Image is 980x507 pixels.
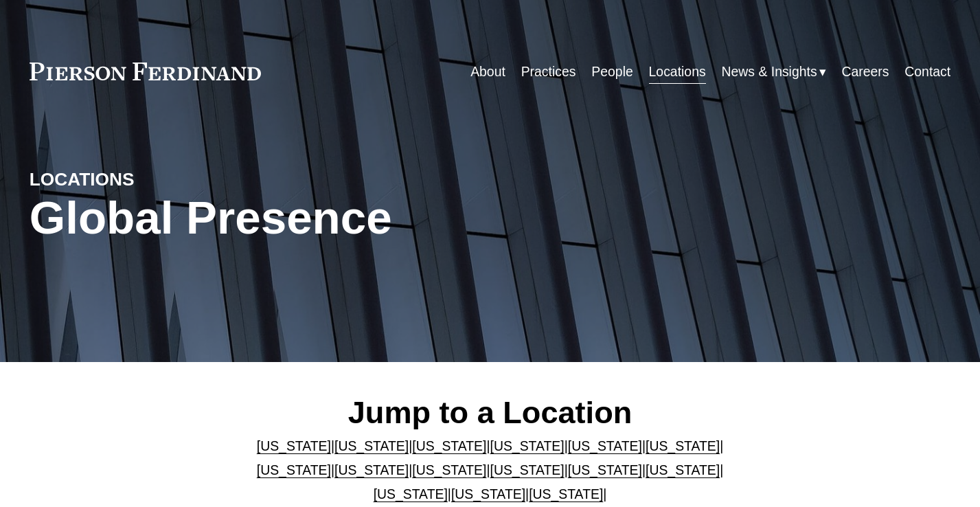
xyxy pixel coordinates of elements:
[721,60,817,84] span: News & Insights
[568,462,642,477] a: [US_STATE]
[334,462,409,477] a: [US_STATE]
[529,486,603,502] a: [US_STATE]
[30,168,260,191] h4: LOCATIONS
[451,486,525,502] a: [US_STATE]
[334,438,409,453] a: [US_STATE]
[470,58,505,85] a: About
[221,394,759,432] h2: Jump to a Location
[374,486,448,502] a: [US_STATE]
[412,438,486,453] a: [US_STATE]
[30,191,643,244] h1: Global Presence
[568,438,642,453] a: [US_STATE]
[257,438,331,453] a: [US_STATE]
[521,58,576,85] a: Practices
[257,462,331,477] a: [US_STATE]
[649,58,706,85] a: Locations
[412,462,486,477] a: [US_STATE]
[904,58,950,85] a: Contact
[591,58,633,85] a: People
[646,462,720,477] a: [US_STATE]
[490,462,565,477] a: [US_STATE]
[841,58,889,85] a: Careers
[490,438,565,453] a: [US_STATE]
[646,438,720,453] a: [US_STATE]
[721,58,825,85] a: folder dropdown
